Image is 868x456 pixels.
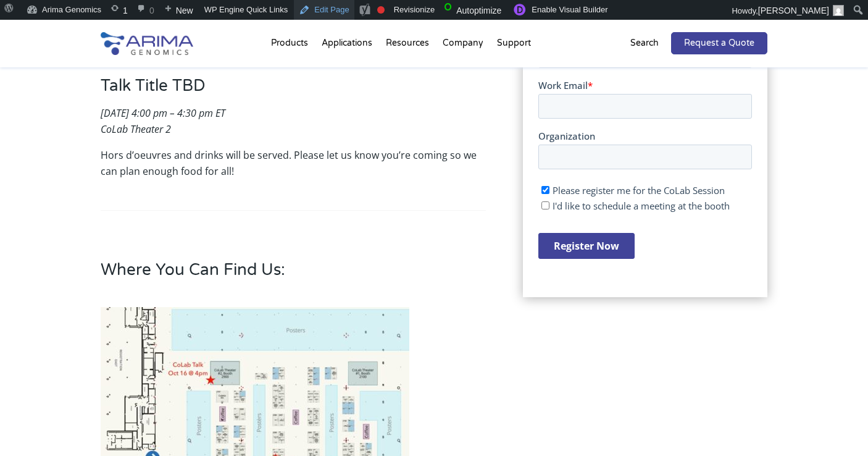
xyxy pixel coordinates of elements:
[101,260,486,289] h3: Where You Can Find Us:
[377,6,385,14] div: Focus keyphrase not set
[101,122,171,136] em: CoLab Theater 2
[630,35,659,51] p: Search
[101,76,486,105] h3: Talk Title TBD
[101,32,193,55] img: Arima-Genomics-logo
[758,6,829,15] span: [PERSON_NAME]
[671,32,767,54] a: Request a Quote
[101,147,486,179] p: Hors d’oeuvres and drinks will be served. Please let us know you’re coming so we can plan enough ...
[101,106,225,120] em: [DATE] 4:00 pm – 4:30 pm ET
